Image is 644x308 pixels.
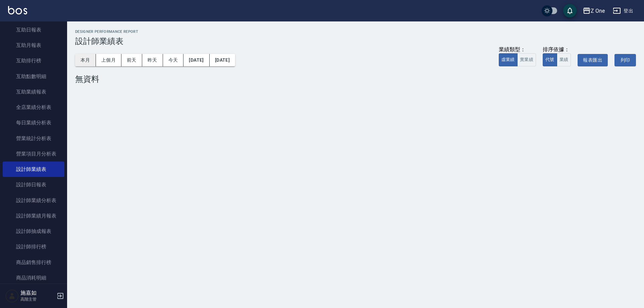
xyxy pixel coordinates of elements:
a: 商品消耗明細 [3,270,64,286]
a: 設計師業績表 [3,162,64,177]
button: 前天 [121,54,142,66]
h3: 設計師業績表 [75,37,636,46]
a: 互助排行榜 [3,53,64,68]
a: 每日業績分析表 [3,115,64,130]
a: 設計師業績分析表 [3,193,64,208]
a: 全店業績分析表 [3,100,64,115]
button: 列印 [614,54,636,66]
img: Person [5,289,19,303]
button: [DATE] [183,54,209,66]
h5: 施嘉如 [20,290,55,296]
button: 報表匯出 [578,54,608,66]
a: 設計師日報表 [3,177,64,192]
a: 營業統計分析表 [3,131,64,146]
a: 營業項目月分析表 [3,146,64,162]
button: 登出 [610,5,636,17]
button: Z One [580,4,607,18]
a: 設計師排行榜 [3,239,64,254]
div: 排序依據： [543,46,571,53]
a: 商品銷售排行榜 [3,255,64,270]
p: 高階主管 [20,296,55,302]
a: 互助月報表 [3,38,64,53]
h2: Designer Performance Report [75,29,636,34]
div: 業績類型： [499,46,536,53]
button: [DATE] [210,54,235,66]
button: 虛業績 [499,53,518,66]
div: Z One [591,7,605,15]
button: save [563,4,577,17]
a: 設計師業績月報表 [3,208,64,224]
a: 互助日報表 [3,22,64,38]
a: 互助業績報表 [3,84,64,100]
button: 今天 [163,54,184,66]
a: 設計師抽成報表 [3,224,64,239]
button: 上個月 [96,54,121,66]
img: Logo [8,6,27,14]
a: 互助點數明細 [3,69,64,84]
button: 實業績 [517,53,536,66]
button: 代號 [543,53,557,66]
div: 無資料 [75,74,636,84]
button: 本月 [75,54,96,66]
button: 昨天 [142,54,163,66]
button: 業績 [557,53,571,66]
